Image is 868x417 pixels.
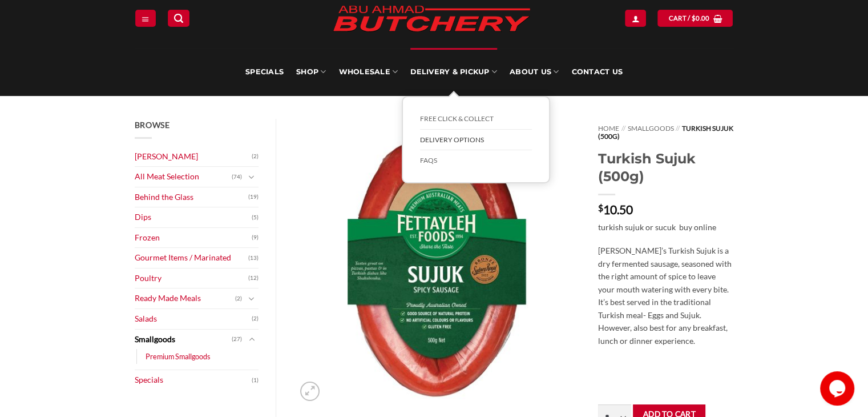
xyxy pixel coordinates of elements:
[598,244,733,347] p: [PERSON_NAME]’s Turkish Sujuk is a dry fermented sausage, seasoned with the right amount of spice...
[135,187,249,207] a: Behind the Glass
[627,124,673,133] a: Smallgoods
[338,48,398,96] a: Wholesale
[420,150,532,171] a: FAQs
[692,13,696,23] span: $
[598,221,733,234] p: turkish sujuk or sucuk buy online
[252,209,259,226] span: (5)
[668,13,709,23] span: Cart /
[245,333,259,346] button: Toggle
[135,288,236,308] a: Ready Made Meals
[135,228,252,248] a: Frozen
[252,310,259,327] span: (2)
[248,250,259,267] span: (13)
[598,203,603,212] span: $
[135,167,232,187] a: All Meat Selection
[420,109,532,130] a: FREE Click & Collect
[135,10,156,26] a: Menu
[135,330,232,350] a: Smallgoods
[420,130,532,151] a: Delivery Options
[135,370,252,390] a: Specials
[300,382,320,401] a: Zoom
[248,270,259,287] span: (12)
[252,148,259,165] span: (2)
[168,10,189,26] a: Search
[293,119,581,407] img: Turkish Sujuk (500g)
[245,48,284,96] a: Specials
[657,10,733,26] a: View cart
[135,120,170,130] span: Browse
[676,124,680,133] span: //
[245,171,259,183] button: Toggle
[146,349,211,364] a: Premium Smallgoods
[625,10,645,26] a: Login
[598,124,733,141] span: Turkish Sujuk (500g)
[232,331,242,348] span: (27)
[598,124,619,133] a: Home
[410,48,497,96] a: Delivery & Pickup
[692,14,710,22] bdi: 0.00
[510,48,559,96] a: About Us
[135,248,249,268] a: Gourmet Items / Marinated
[621,124,625,133] span: //
[571,48,623,96] a: Contact Us
[135,309,252,329] a: Salads
[135,147,252,167] a: [PERSON_NAME]
[820,371,857,406] iframe: chat widget
[252,372,259,389] span: (1)
[135,207,252,227] a: Dips
[248,189,259,206] span: (19)
[598,150,733,185] h1: Turkish Sujuk (500g)
[135,268,249,288] a: Poultry
[232,169,242,186] span: (74)
[245,292,259,305] button: Toggle
[252,229,259,246] span: (9)
[598,202,633,216] bdi: 10.50
[235,290,242,307] span: (2)
[296,48,326,96] a: SHOP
